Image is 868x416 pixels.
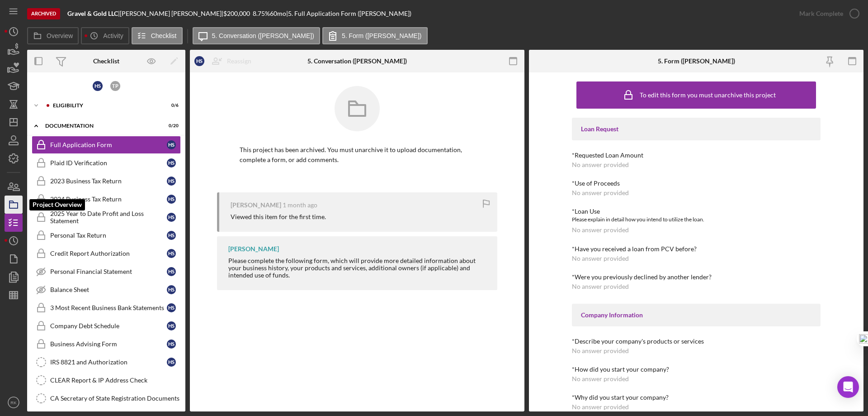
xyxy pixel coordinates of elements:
a: Credit Report AuthorizationHS [32,244,181,263]
div: Please explain in detail how you intend to utilize the loan. [572,215,821,224]
div: H S [167,231,176,240]
div: No answer provided [572,189,629,196]
div: H S [167,213,176,222]
div: H S [167,321,176,330]
button: 5. Conversation ([PERSON_NAME]) [193,27,320,44]
div: [PERSON_NAME] [231,201,281,209]
div: Company Information [581,311,811,319]
button: Activity [81,27,129,44]
div: H S [93,81,103,91]
div: Company Debt Schedule [50,322,167,330]
div: Archived [27,8,60,19]
a: 2023 Business Tax ReturnHS [32,172,181,190]
button: Mark Complete [790,5,863,23]
div: H S [167,140,176,149]
a: Plaid ID VerificationHS [32,154,181,172]
div: H S [167,249,176,258]
text: RK [10,400,17,405]
div: *Were you previously declined by another lender? [572,273,821,281]
label: Checklist [151,32,177,39]
a: Personal Tax ReturnHS [32,226,181,244]
div: Mark Complete [799,5,843,23]
div: H S [167,158,176,167]
a: Business Advising FormHS [32,335,181,353]
div: 2025 Year to Date Profit and Loss Statement [50,210,167,225]
div: H S [194,56,204,66]
div: 3 Most Recent Business Bank Statements [50,304,167,311]
div: Checklist [93,57,119,65]
b: Gravel & Gold LLC [67,10,118,17]
label: Overview [47,32,73,39]
div: Full Application Form [50,141,167,148]
div: No answer provided [572,347,629,354]
div: H S [167,195,176,204]
div: Balance Sheet [50,286,167,293]
a: 3 Most Recent Business Bank StatementsHS [32,299,181,317]
div: Personal Financial Statement [50,268,167,275]
div: t p [110,81,120,91]
div: Credit Report Authorization [50,250,167,257]
a: Full Application FormHS [32,136,181,154]
div: To edit this form you must unarchive this project [640,91,776,99]
div: *Describe your company's products or services [572,338,821,345]
div: *How did you start your company? [572,366,821,373]
div: IRS 8821 and Authorization [50,359,167,366]
a: 2025 Year to Date Profit and Loss StatementHS [32,208,181,226]
div: H S [167,285,176,294]
div: 5. Conversation ([PERSON_NAME]) [307,57,407,65]
div: [PERSON_NAME] [PERSON_NAME] | [120,10,223,17]
div: H S [167,267,176,276]
button: Checklist [132,27,183,44]
button: RK [5,393,23,411]
a: CLEAR Report & IP Address Check [32,371,181,389]
div: No answer provided [572,283,629,290]
div: H S [167,177,176,186]
div: Eligibility [53,103,156,108]
a: Balance SheetHS [32,281,181,299]
div: Plaid ID Verification [50,159,167,167]
p: This project has been archived. You must unarchive it to upload documentation, complete a form, o... [240,145,475,165]
button: 5. Form ([PERSON_NAME]) [322,27,428,44]
div: *Why did you start your company? [572,394,821,401]
div: [PERSON_NAME] [228,245,279,253]
div: *Have you received a loan from PCV before? [572,245,821,253]
div: Loan Request [581,125,811,133]
div: Business Advising Form [50,340,167,348]
div: No answer provided [572,375,629,383]
div: CA Secretary of State Registration Documents [50,395,180,402]
label: 5. Form ([PERSON_NAME]) [342,32,422,39]
div: 0 / 20 [162,123,179,129]
div: Reassign [227,52,251,70]
button: Overview [27,27,79,44]
div: 2024 Business Tax Return [50,196,167,203]
div: | 5. Full Application Form ([PERSON_NAME]) [286,10,411,17]
div: CLEAR Report & IP Address Check [50,377,180,384]
div: H S [167,339,176,349]
div: No answer provided [572,255,629,262]
a: 2024 Business Tax ReturnHS [32,190,181,208]
div: No answer provided [572,403,629,411]
div: 5. Form ([PERSON_NAME]) [658,57,735,65]
div: H S [167,358,176,367]
div: 8.75 % [253,10,270,17]
div: 0 / 6 [162,103,179,108]
div: No answer provided [572,226,629,234]
div: *Use of Proceeds [572,180,821,187]
a: CA Secretary of State Registration Documents [32,389,181,407]
button: HSReassign [190,52,260,70]
a: Personal Financial StatementHS [32,263,181,281]
div: *Loan Use [572,208,821,215]
div: Personal Tax Return [50,232,167,239]
div: 60 mo [270,10,286,17]
div: Please complete the following form, which will provide more detailed information about your busin... [228,257,488,279]
div: $200,000 [223,10,253,17]
a: IRS 8821 and AuthorizationHS [32,353,181,371]
label: 5. Conversation ([PERSON_NAME]) [212,32,314,39]
label: Activity [103,32,123,39]
div: *Requested Loan Amount [572,152,821,159]
div: Viewed this item for the first time. [231,213,326,220]
div: 2023 Business Tax Return [50,177,167,185]
div: Documentation [45,123,156,129]
div: Open Intercom Messenger [837,376,859,398]
div: | [67,10,120,17]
